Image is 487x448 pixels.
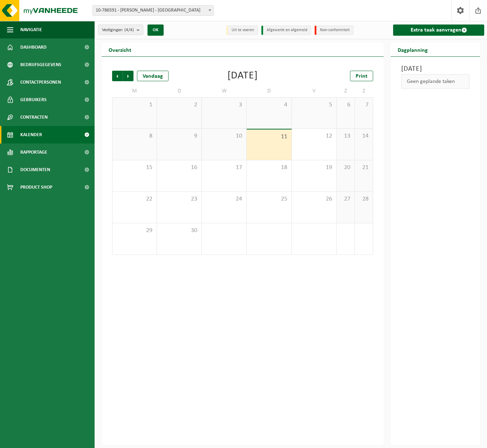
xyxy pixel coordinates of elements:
[93,6,213,15] span: 10-786591 - SAM CORNAND - AALST
[295,195,333,203] span: 26
[292,85,337,97] td: V
[356,73,368,79] span: Print
[137,71,169,81] div: Vandaag
[112,71,123,81] span: Vorige
[20,143,47,161] span: Rapportage
[261,26,311,35] li: Afgewerkt en afgemeld
[358,101,369,109] span: 7
[315,26,354,35] li: Non-conformiteit
[20,91,47,108] span: Gebruikers
[123,71,133,81] span: Volgende
[116,164,153,171] span: 15
[98,24,143,35] button: Vestigingen(4/4)
[401,74,469,89] div: Geen geplande taken
[20,56,61,73] span: Bedrijfsgegevens
[358,195,369,203] span: 28
[160,101,198,109] span: 2
[92,5,214,16] span: 10-786591 - SAM CORNAND - AALST
[250,101,288,109] span: 4
[116,227,153,234] span: 29
[20,73,61,91] span: Contactpersonen
[202,85,247,97] td: W
[102,43,138,56] h2: Overzicht
[20,161,50,178] span: Documenten
[160,164,198,171] span: 16
[340,132,351,140] span: 13
[350,71,373,81] a: Print
[20,126,42,143] span: Kalender
[205,101,243,109] span: 3
[340,195,351,203] span: 27
[160,227,198,234] span: 30
[160,195,198,203] span: 23
[247,85,291,97] td: D
[340,164,351,171] span: 20
[160,132,198,140] span: 9
[116,132,153,140] span: 8
[116,195,153,203] span: 22
[295,101,333,109] span: 5
[205,195,243,203] span: 24
[20,178,52,196] span: Product Shop
[20,21,42,38] span: Navigatie
[295,164,333,171] span: 19
[295,132,333,140] span: 12
[205,164,243,171] span: 17
[124,28,134,32] count: (4/4)
[227,71,258,81] div: [DATE]
[391,43,435,56] h2: Dagplanning
[250,195,288,203] span: 25
[250,133,288,141] span: 11
[20,108,48,126] span: Contracten
[112,85,157,97] td: M
[393,24,484,36] a: Extra taak aanvragen
[337,85,355,97] td: Z
[157,85,202,97] td: D
[250,164,288,171] span: 18
[116,101,153,109] span: 1
[355,85,373,97] td: Z
[205,132,243,140] span: 10
[226,26,258,35] li: Uit te voeren
[401,64,469,74] h3: [DATE]
[20,38,47,56] span: Dashboard
[358,132,369,140] span: 14
[102,25,134,35] span: Vestigingen
[358,164,369,171] span: 21
[148,24,164,36] button: OK
[340,101,351,109] span: 6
